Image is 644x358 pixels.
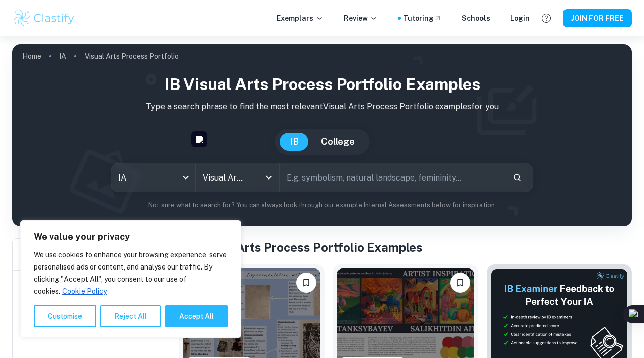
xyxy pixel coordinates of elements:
button: Accept All [165,305,228,327]
p: Not sure what to search for? You can always look through our example Internal Assessments below f... [20,200,624,210]
img: Clastify logo [12,8,76,28]
button: Please log in to bookmark exemplars [296,273,316,293]
button: Help and Feedback [538,10,555,27]
p: Exemplars [277,13,324,24]
p: Type a search phrase to find the most relevant Visual Arts Process Portfolio examples for you [20,101,624,113]
p: We use cookies to enhance your browsing experience, serve personalised ads or content, and analys... [34,249,228,297]
p: Visual Arts Process Portfolio [85,51,179,62]
button: Reject All [100,305,161,327]
a: Login [510,13,530,24]
a: Tutoring [403,13,442,24]
img: profile cover [12,44,632,226]
button: JOIN FOR FREE [563,9,632,27]
button: Search [509,169,526,186]
div: IA [111,163,195,192]
input: E.g. symbolism, natural landscape, femininity... [280,163,505,192]
button: College [311,133,365,151]
a: Schools [462,13,490,24]
button: Customise [34,305,96,327]
div: We value your privacy [20,220,242,338]
h1: All Visual Arts Process Portfolio Examples [179,238,632,256]
p: Review [344,13,378,24]
a: Cookie Policy [62,287,107,296]
h1: IB Visual Arts Process Portfolio examples [20,72,624,97]
p: We value your privacy [34,231,228,243]
button: IB [280,133,309,151]
a: Home [22,49,41,63]
button: Please log in to bookmark exemplars [450,273,470,293]
a: IA [59,49,66,63]
button: Open [262,170,276,185]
